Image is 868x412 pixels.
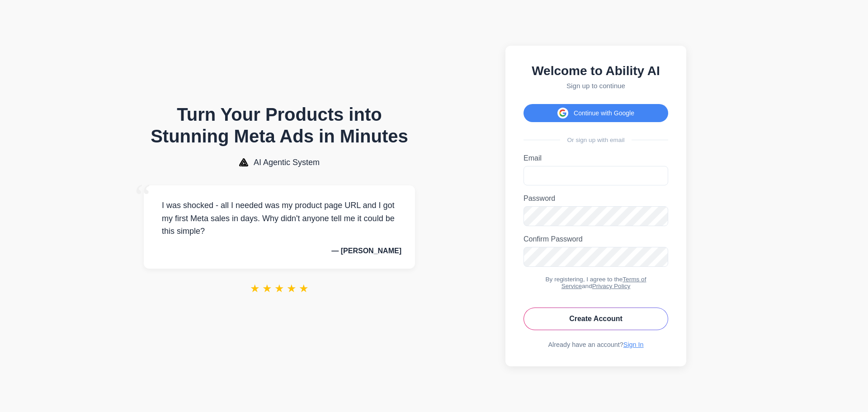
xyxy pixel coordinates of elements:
[561,276,646,289] a: Terms of Service
[157,247,401,255] p: — [PERSON_NAME]
[524,104,668,122] button: Continue with Google
[524,194,668,203] label: Password
[623,341,644,348] a: Sign In
[524,82,668,90] p: Sign up to continue
[524,64,668,78] h2: Welcome to Ability AI
[262,282,272,295] span: ★
[592,283,631,289] a: Privacy Policy
[524,341,668,348] div: Already have an account?
[299,282,309,295] span: ★
[524,137,668,143] div: Or sign up with email
[524,154,668,162] label: Email
[135,176,151,218] span: “
[250,282,260,295] span: ★
[524,276,668,289] div: By registering, I agree to the and
[157,199,401,238] p: I was shocked - all I needed was my product page URL and I got my first Meta sales in days. Why d...
[144,104,415,147] h1: Turn Your Products into Stunning Meta Ads in Minutes
[524,308,668,330] button: Create Account
[287,282,297,295] span: ★
[274,282,284,295] span: ★
[254,158,320,167] span: AI Agentic System
[239,158,248,166] img: AI Agentic System Logo
[524,235,668,243] label: Confirm Password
